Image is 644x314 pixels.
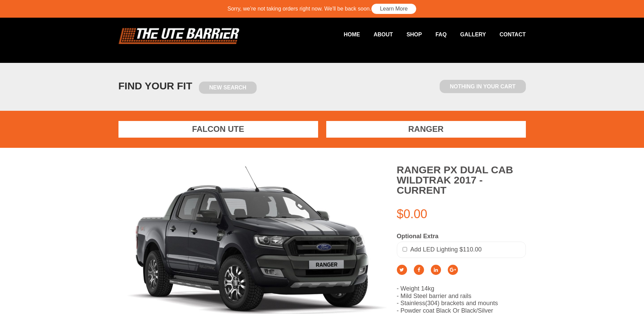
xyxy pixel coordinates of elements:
[118,121,318,138] a: Falcon Ute
[118,80,257,94] h1: FIND YOUR FIT
[410,246,482,253] span: Add LED Lighting $110.00
[440,80,526,93] span: Nothing in Your Cart
[397,233,526,240] div: Optional Extra
[397,207,427,221] span: $0.00
[360,28,393,41] a: About
[330,28,360,41] a: Home
[447,28,486,41] a: Gallery
[199,82,256,94] a: New Search
[118,28,240,44] img: logo.png
[486,28,526,41] a: Contact
[371,3,417,14] a: Learn More
[422,28,447,41] a: FAQ
[393,28,422,41] a: Shop
[397,165,526,195] h2: Ranger PX Dual Cab WildTrak 2017 - Current
[326,121,526,138] a: Ranger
